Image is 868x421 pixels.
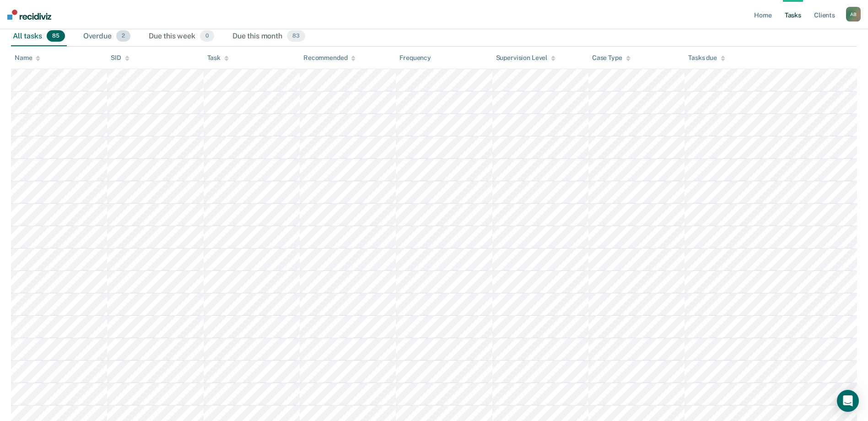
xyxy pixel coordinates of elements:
[592,54,631,62] div: Case Type
[7,10,51,20] img: Recidiviz
[688,54,725,62] div: Tasks due
[200,30,214,42] span: 0
[231,27,307,47] div: Due this month83
[116,30,130,42] span: 2
[47,30,65,42] span: 85
[287,30,305,42] span: 83
[846,7,861,22] div: A B
[81,27,132,47] div: Overdue2
[837,390,859,412] div: Open Intercom Messenger
[15,54,40,62] div: Name
[207,54,229,62] div: Task
[846,7,861,22] button: AB
[147,27,216,47] div: Due this week0
[111,54,129,62] div: SID
[399,54,431,62] div: Frequency
[496,54,556,62] div: Supervision Level
[303,54,356,62] div: Recommended
[11,27,67,47] div: All tasks85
